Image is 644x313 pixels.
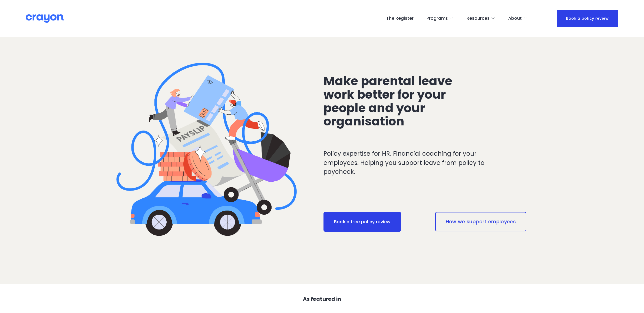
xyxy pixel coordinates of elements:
[323,72,455,130] span: Make parental leave work better for your people and your organisation
[508,15,522,22] span: About
[386,14,414,23] a: The Register
[427,15,448,22] span: Programs
[427,14,454,23] a: folder dropdown
[26,14,64,23] img: Crayon
[303,295,341,303] strong: As featured in
[323,212,401,232] a: Book a free policy review
[467,14,496,23] a: folder dropdown
[557,10,618,27] a: Book a policy review
[508,14,528,23] a: folder dropdown
[323,149,507,177] p: Policy expertise for HR. Financial coaching for your employees. Helping you support leave from po...
[467,15,490,22] span: Resources
[435,212,526,231] a: How we support employees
